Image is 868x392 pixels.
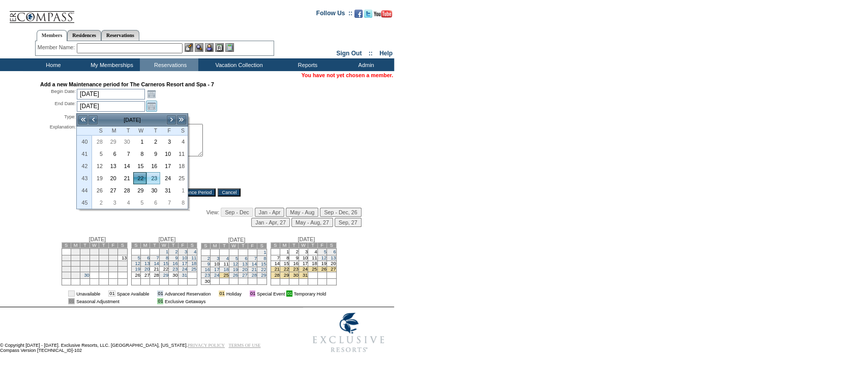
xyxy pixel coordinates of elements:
[106,173,119,184] a: 20
[120,185,133,196] a: 28
[261,267,266,272] a: 22
[159,243,168,248] td: W
[220,243,229,249] td: T
[271,255,280,261] td: 7
[146,88,157,100] a: Open the calendar popup.
[102,291,107,296] img: i.gif
[210,243,219,249] td: M
[174,160,187,172] a: 18
[150,272,159,279] td: 28
[99,261,108,267] td: 18
[263,256,266,261] a: 8
[172,261,177,266] a: 16
[207,262,210,267] a: 9
[99,267,108,272] td: 25
[169,243,178,248] td: T
[134,185,146,196] a: 29
[92,136,106,148] td: Sunday, September 28, 2025
[98,114,166,125] td: [DATE]
[166,255,168,260] a: 8
[146,197,160,209] td: Thursday, November 06, 2025
[161,197,173,208] a: 7
[119,126,133,136] th: Tuesday
[118,249,127,255] td: 6
[89,243,99,248] td: W
[210,262,219,267] td: 10
[160,184,174,197] td: Friday, October 31, 2025
[133,136,147,148] td: Wednesday, October 01, 2025
[134,148,146,159] a: 8
[160,197,174,209] td: Friday, November 07, 2025
[308,267,317,272] td: 25
[228,237,246,243] span: [DATE]
[147,148,160,159] a: 9
[120,197,133,208] a: 4
[135,267,140,272] a: 19
[134,136,146,147] a: 1
[205,273,210,278] a: 23
[242,262,247,267] a: 13
[150,243,159,248] td: T
[118,243,127,248] td: S
[161,136,173,147] a: 3
[223,267,228,272] a: 18
[144,267,149,272] a: 20
[71,243,80,248] td: M
[77,184,92,197] th: 44
[62,272,71,279] td: 28
[118,267,127,272] td: 27
[277,58,336,71] td: Reports
[118,261,127,267] td: 20
[195,43,203,52] img: View
[84,273,89,278] a: 30
[119,136,133,148] td: Tuesday, September 30, 2025
[206,209,220,215] span: View:
[233,267,238,272] a: 19
[212,291,217,296] img: i.gif
[175,249,177,254] a: 2
[133,148,147,160] td: Wednesday, October 08, 2025
[254,256,257,261] a: 7
[364,13,372,19] a: Follow us on Twitter
[205,267,210,272] a: 16
[205,43,214,52] img: Impersonate
[89,267,99,272] td: 24
[174,172,188,184] td: Saturday, October 25, 2025
[308,243,317,248] td: T
[161,148,173,159] a: 10
[146,101,157,112] a: Open the calendar popup.
[93,148,105,159] a: 5
[229,243,238,249] td: W
[169,272,178,279] td: 30
[174,148,187,159] a: 11
[133,184,147,197] td: Wednesday, October 29, 2025
[92,184,106,197] td: Sunday, October 26, 2025
[194,249,196,254] a: 4
[108,243,117,248] td: F
[364,10,372,18] img: Follow us on Twitter
[154,261,159,266] a: 14
[119,197,133,209] td: Tuesday, November 04, 2025
[226,256,229,261] a: 4
[147,255,149,260] a: 6
[62,261,71,267] td: 14
[38,43,77,52] div: Member Name:
[131,243,140,248] td: S
[147,173,160,184] a: 23
[108,261,117,267] td: 19
[146,184,160,197] td: Thursday, October 30, 2025
[354,10,363,18] img: Become our fan on Facebook
[92,148,106,160] td: Sunday, October 05, 2025
[374,10,392,18] img: Subscribe to our YouTube Channel
[163,261,168,266] a: 15
[134,173,146,184] a: 22
[174,173,187,184] a: 25
[298,249,308,255] td: 3
[336,50,362,57] a: Sign Out
[207,256,210,261] a: 2
[271,243,280,248] td: S
[119,184,133,197] td: Tuesday, October 28, 2025
[163,273,168,278] a: 29
[174,197,188,209] td: Saturday, November 08, 2025
[157,255,159,260] a: 7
